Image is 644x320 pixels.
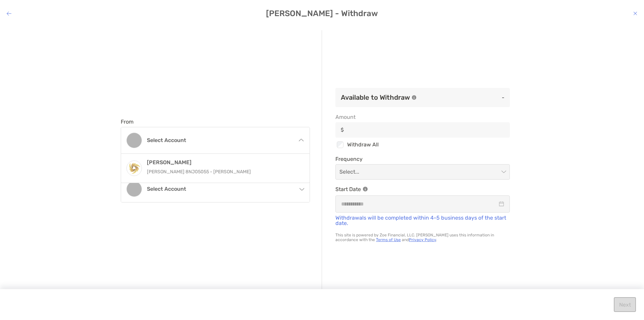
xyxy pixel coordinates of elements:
a: Privacy Policy [409,237,436,242]
h4: Select account [147,137,292,143]
p: Start Date [335,185,510,193]
span: Amount [335,114,510,120]
img: input icon [341,127,344,132]
p: [PERSON_NAME] 8NJ05055 - [PERSON_NAME] [147,168,298,176]
a: Terms of Use [376,237,401,242]
p: - [422,93,504,102]
img: Information Icon [363,187,368,191]
p: This site is powered by Zoe Financial, LLC. [PERSON_NAME] uses this information in accordance wit... [335,233,510,242]
div: Withdraw All [335,140,510,149]
h4: Select account [147,186,292,192]
h3: Available to Withdraw [341,93,410,101]
img: Roth IRA [127,161,142,175]
h4: [PERSON_NAME] [147,159,298,166]
span: Frequency [335,156,510,162]
input: Amountinput icon [346,127,509,133]
label: From [121,119,133,125]
p: Withdrawals will be completed within 4-5 business days of the start date. [335,215,510,226]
